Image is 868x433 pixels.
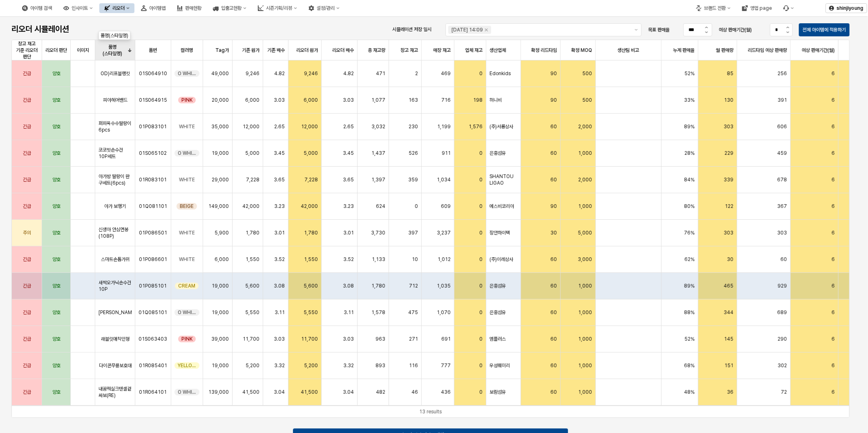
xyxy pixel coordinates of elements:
[433,47,451,54] span: 매장 재고
[832,203,835,210] span: 6
[212,97,229,103] span: 20,000
[304,256,318,263] span: 1,550
[490,123,513,130] span: (주)서룡상사
[274,256,285,263] span: 3.52
[304,176,318,183] span: 7,228
[245,150,260,156] span: 5,000
[725,150,734,156] span: 229
[684,230,695,236] span: 76%
[343,97,354,103] span: 3.03
[750,5,772,11] div: 영업 page
[724,97,734,103] span: 130
[211,70,229,77] span: 49,000
[376,336,385,342] span: 963
[617,47,639,54] span: 생산팀 비고
[437,309,451,316] span: 1,070
[371,309,385,316] span: 1,578
[304,97,318,103] span: 6,000
[242,203,260,210] span: 42,000
[139,283,167,289] span: 01P085101
[832,336,835,342] span: 6
[684,283,695,289] span: 89%
[832,230,835,236] span: 6
[473,97,483,103] span: 198
[304,309,318,316] span: 5,550
[371,123,385,130] span: 3,032
[52,256,60,263] span: 양호
[136,3,170,13] div: 아이템맵
[684,176,695,183] span: 84%
[832,70,835,77] span: 6
[77,47,89,54] span: 이미지
[578,336,592,342] span: 1,000
[208,203,229,210] span: 149,000
[777,150,787,156] span: 459
[371,283,385,289] span: 1,780
[415,70,418,77] span: 2
[441,70,451,77] span: 469
[803,27,846,33] p: 전체 아이템에 적용하기
[550,256,557,263] span: 60
[778,97,787,103] span: 391
[243,123,260,130] span: 12,000
[304,70,318,77] span: 9,246
[98,147,132,160] span: 코코빗손수건10P세트
[582,97,592,103] span: 500
[139,230,167,236] span: 01P086501
[469,123,483,130] span: 1,576
[550,336,557,342] span: 60
[479,230,483,236] span: 0
[479,203,483,210] span: 0
[101,70,130,77] span: OD)리프블랭킷
[17,3,57,13] div: 아이템 검색
[376,203,385,210] span: 624
[304,3,345,13] div: 설정/관리
[172,3,206,13] div: 판매현황
[343,336,354,342] span: 3.03
[438,256,451,263] span: 1,012
[724,123,734,130] span: 303
[185,5,201,11] div: 판매현황
[242,47,260,54] span: 기존 원가
[343,256,354,263] span: 3.52
[139,97,167,103] span: 01S064915
[684,203,695,210] span: 80%
[215,230,229,236] span: 5,900
[725,203,734,210] span: 122
[274,123,285,130] span: 2.65
[799,23,850,36] button: 전체 아이템에 적용하기
[23,283,31,289] span: 긴급
[139,150,167,156] span: 01S065102
[832,123,835,130] span: 6
[779,3,799,13] div: 버그 제보 및 기능 개선 요청
[23,203,31,210] span: 긴급
[371,150,385,156] span: 1,437
[99,3,134,13] div: 리오더
[550,97,557,103] span: 90
[45,47,67,54] span: 리오더 판단
[578,123,592,130] span: 2,000
[409,150,418,156] span: 526
[23,70,31,77] span: 긴급
[825,3,867,13] button: shinjiyoung
[408,309,418,316] span: 475
[181,97,192,103] span: PINK
[246,70,260,77] span: 9,246
[139,256,167,263] span: 01P086601
[392,27,432,32] span: 시뮬레이션 저장 일시
[52,309,60,316] span: 양호
[304,283,318,289] span: 5,600
[212,309,229,316] span: 19,000
[485,28,488,31] div: Remove 2025-09-12 14:09
[578,256,592,263] span: 3,000
[783,24,793,30] button: 예상 판매기간(월) 증가
[684,97,695,103] span: 33%
[409,123,418,130] span: 230
[578,176,592,183] span: 2,000
[267,47,285,54] span: 기존 배수
[673,47,695,54] span: 누계 판매율
[684,309,695,316] span: 88%
[301,203,318,210] span: 42,000
[52,203,60,210] span: 양호
[704,5,726,11] div: 브랜드 전환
